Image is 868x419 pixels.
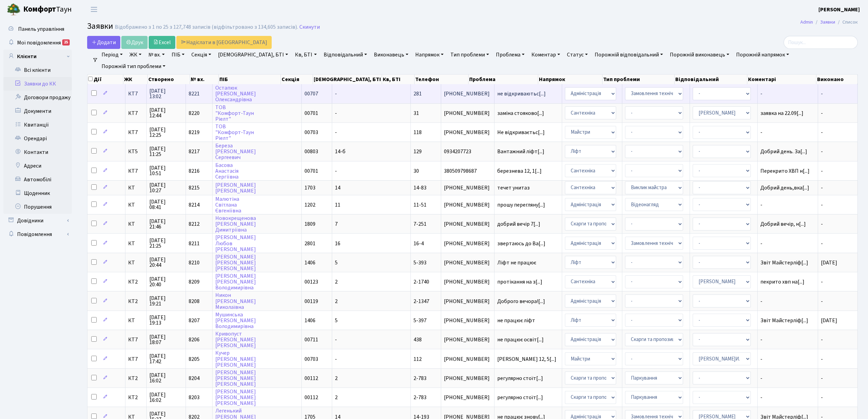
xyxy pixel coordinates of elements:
th: ЖК [123,75,148,84]
span: [DATE] 20:44 [149,257,183,268]
span: [PHONE_NUMBER] [444,110,491,116]
a: Остапюк[PERSON_NAME]Олександрівна [215,84,256,103]
span: 112 [413,355,422,363]
span: [DATE] 16:02 [149,392,183,403]
span: Панель управління [18,25,64,33]
span: [DATE] 10:27 [149,182,183,193]
th: Створено [148,75,190,84]
span: Перекрито ХВП н[...] [760,167,810,175]
span: 31 [413,109,419,117]
span: - [760,202,815,208]
span: 8203 [189,394,200,401]
span: не відкриваютьс[...] [497,90,546,97]
span: - [760,376,815,381]
a: Довідники [3,214,72,227]
a: [PERSON_NAME]Любов[PERSON_NAME] [215,234,256,253]
span: [DATE] 19:21 [149,296,183,306]
span: 8207 [189,317,200,324]
a: Admin [800,18,813,26]
span: Таун [23,4,72,15]
span: - [760,130,815,135]
span: - [821,90,823,97]
span: - [335,129,337,136]
a: [PERSON_NAME][PERSON_NAME]Володимирівна [215,272,256,291]
a: ТОВ"Комфорт-ТаунРіелт" [215,104,254,123]
span: КТ7 [128,130,144,135]
li: Список [835,18,858,26]
span: [PHONE_NUMBER] [444,260,491,265]
span: регулярно стоїт[...] [497,375,543,382]
th: Відповідальний [675,75,747,84]
span: Ліфт не працює [497,260,559,265]
a: Кв, БТІ [292,49,319,61]
span: КТ [128,185,144,191]
span: - [760,241,815,246]
span: 2-1347 [413,298,429,305]
span: [PHONE_NUMBER] [444,185,491,191]
span: - [821,336,823,343]
span: [PHONE_NUMBER] [444,395,491,400]
a: [PERSON_NAME][PERSON_NAME][PERSON_NAME] [215,253,256,272]
a: [PERSON_NAME][PERSON_NAME][PERSON_NAME] [215,369,256,388]
a: Excel [149,36,175,49]
span: 1809 [304,220,315,228]
span: 00701 [304,109,318,117]
span: 5-397 [413,317,426,324]
span: 1202 [304,201,315,209]
span: 00119 [304,298,318,305]
span: 1703 [304,184,315,192]
span: 00112 [304,394,318,401]
span: 00123 [304,278,318,286]
span: 00112 [304,375,318,382]
span: 11 [335,201,340,209]
span: 2-783 [413,375,426,382]
a: Порожній виконавець [667,49,732,61]
span: - [821,109,823,117]
button: Переключити навігацію [85,4,103,15]
div: 25 [62,39,70,45]
span: 00711 [304,336,318,343]
span: 8209 [189,278,200,286]
span: - [821,129,823,136]
span: 438 [413,336,422,343]
a: Повідомлення [3,227,72,241]
a: Додати [87,36,120,49]
a: Порожній напрямок [733,49,792,61]
span: березнева 12, 1[...] [497,167,542,175]
span: 8206 [189,336,200,343]
span: 1406 [304,317,315,324]
span: 14-б [335,148,345,155]
span: Добрий день. За[...] [760,148,807,155]
div: Відображено з 1 по 25 з 127,748 записів (відфільтровано з 134,605 записів). [115,24,298,30]
span: 8212 [189,220,200,228]
span: [DATE] 16:02 [149,372,183,383]
a: Автомобілі [3,173,72,186]
span: Не відкриваєтьс[...] [497,129,545,136]
span: 8210 [189,259,200,266]
th: Секція [281,75,313,84]
a: Статус [564,49,591,61]
span: 2 [335,298,338,305]
span: 8220 [189,109,200,117]
span: КТ2 [128,395,144,400]
span: 16-4 [413,240,424,247]
span: [DATE] 10:51 [149,165,183,176]
span: 8217 [189,148,200,155]
span: 8204 [189,375,200,382]
a: Квитанції [3,118,72,132]
a: Контакти [3,145,72,159]
span: [PHONE_NUMBER] [444,337,491,342]
a: Адреси [3,159,72,173]
span: 30 [413,167,419,175]
span: КТ [128,260,144,265]
span: - [821,201,823,209]
a: МалютінаСвітланаЄвгеніївна [215,195,241,214]
span: Звіт Майстерліф[...] [760,317,808,324]
span: - [821,278,823,286]
span: [PHONE_NUMBER] [444,91,491,96]
a: Порожній відповідальний [592,49,666,61]
a: Щоденник [3,186,72,200]
span: 8221 [189,90,200,97]
span: [PHONE_NUMBER] [444,318,491,323]
th: № вх. [190,75,218,84]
